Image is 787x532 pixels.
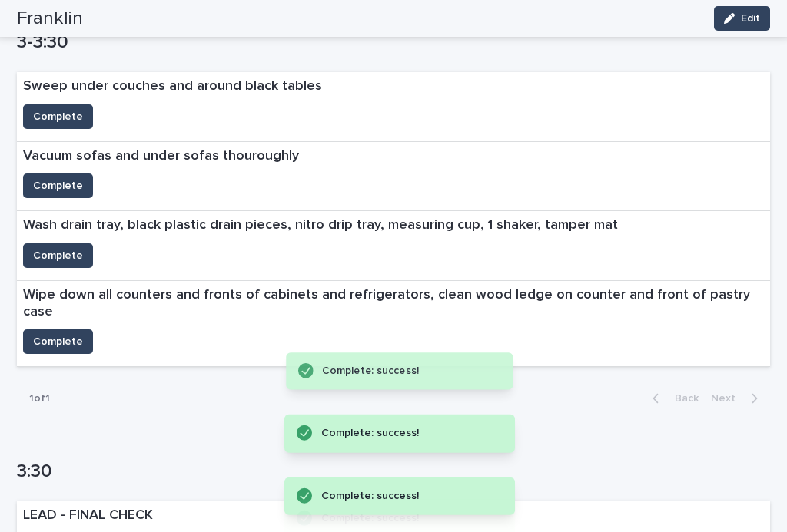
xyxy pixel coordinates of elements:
[23,217,618,234] p: Wash drain tray, black plastic drain pieces, nitro drip tray, measuring cup, 1 shaker, tamper mat
[33,334,83,349] span: Complete
[17,142,770,212] a: Vacuum sofas and under sofas thouroughlyComplete
[23,243,93,268] button: Complete
[705,392,770,405] button: Next
[23,173,93,198] button: Complete
[17,211,770,281] a: Wash drain tray, black plastic drain pieces, nitro drip tray, measuring cup, 1 shaker, tamper mat...
[17,281,770,367] a: Wipe down all counters and fronts of cabinets and refrigerators, clean wood ledge on counter and ...
[321,424,484,443] div: Complete: success!
[741,13,760,24] span: Edit
[711,393,745,404] span: Next
[23,78,322,95] p: Sweep under couches and around black tables
[17,72,770,142] a: Sweep under couches and around black tablesComplete
[640,392,705,405] button: Back
[23,287,764,320] p: Wipe down all counters and fronts of cabinets and refrigerators, clean wood ledge on counter and ...
[33,109,83,124] span: Complete
[23,104,93,129] button: Complete
[714,6,770,31] button: Edit
[17,31,770,54] h1: 3-3:30
[17,461,770,483] h1: 3:30
[23,148,299,165] p: Vacuum sofas and under sofas thouroughly
[322,362,483,381] div: Complete: success!
[17,8,83,30] h2: Franklin
[33,248,83,263] span: Complete
[33,178,83,193] span: Complete
[321,486,484,505] div: Complete: success!
[321,509,484,528] div: Complete: success!
[666,393,699,404] span: Back
[23,507,153,524] p: LEAD - FINAL CHECK
[23,329,93,354] button: Complete
[17,380,62,418] p: 1 of 1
